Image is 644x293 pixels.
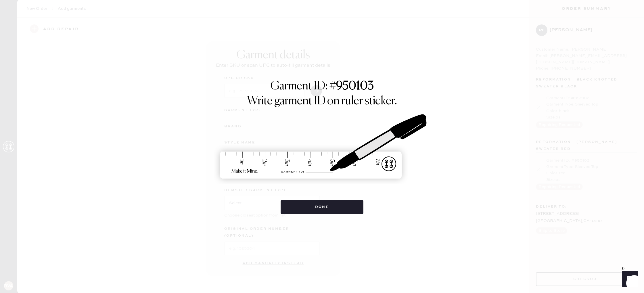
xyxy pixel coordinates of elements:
[214,99,430,194] img: ruler-sticker-sharpie.svg
[247,94,397,108] h1: Write garment ID on ruler sticker.
[281,200,364,214] button: Done
[617,267,641,292] iframe: Front Chat
[336,81,374,92] strong: 950103
[271,79,374,94] h1: Garment ID: #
